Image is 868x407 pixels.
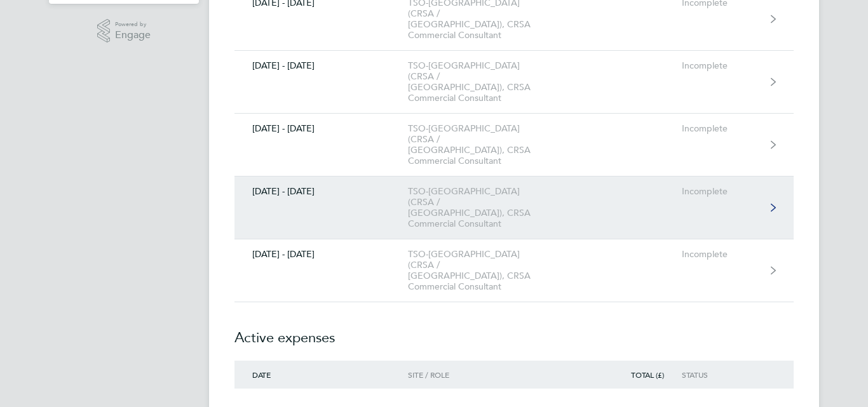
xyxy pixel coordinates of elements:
[408,123,553,166] div: TSO-[GEOGRAPHIC_DATA] (CRSA / [GEOGRAPHIC_DATA]), CRSA Commercial Consultant
[234,186,408,197] div: [DATE] - [DATE]
[682,123,760,134] div: Incomplete
[682,186,760,197] div: Incomplete
[682,60,760,71] div: Incomplete
[682,370,760,379] div: Status
[234,370,408,379] div: Date
[408,186,553,229] div: TSO-[GEOGRAPHIC_DATA] (CRSA / [GEOGRAPHIC_DATA]), CRSA Commercial Consultant
[609,370,682,379] div: Total (£)
[408,370,553,379] div: Site / Role
[234,249,408,260] div: [DATE] - [DATE]
[234,239,794,302] a: [DATE] - [DATE]TSO-[GEOGRAPHIC_DATA] (CRSA / [GEOGRAPHIC_DATA]), CRSA Commercial ConsultantIncomp...
[234,177,794,239] a: [DATE] - [DATE]TSO-[GEOGRAPHIC_DATA] (CRSA / [GEOGRAPHIC_DATA]), CRSA Commercial ConsultantIncomp...
[234,51,794,114] a: [DATE] - [DATE]TSO-[GEOGRAPHIC_DATA] (CRSA / [GEOGRAPHIC_DATA]), CRSA Commercial ConsultantIncomp...
[115,19,151,30] span: Powered by
[234,123,408,134] div: [DATE] - [DATE]
[408,60,553,103] div: TSO-[GEOGRAPHIC_DATA] (CRSA / [GEOGRAPHIC_DATA]), CRSA Commercial Consultant
[234,302,794,361] h2: Active expenses
[408,249,553,292] div: TSO-[GEOGRAPHIC_DATA] (CRSA / [GEOGRAPHIC_DATA]), CRSA Commercial Consultant
[234,60,408,71] div: [DATE] - [DATE]
[97,19,151,43] a: Powered byEngage
[115,30,151,41] span: Engage
[682,249,760,260] div: Incomplete
[234,114,794,177] a: [DATE] - [DATE]TSO-[GEOGRAPHIC_DATA] (CRSA / [GEOGRAPHIC_DATA]), CRSA Commercial ConsultantIncomp...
